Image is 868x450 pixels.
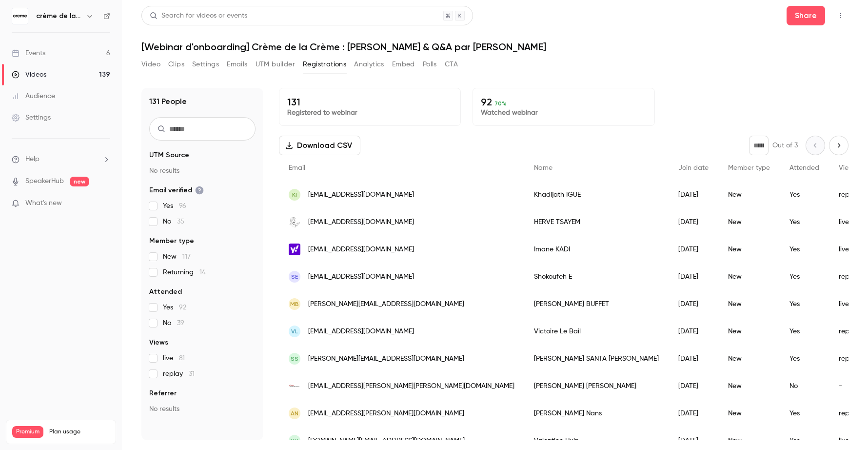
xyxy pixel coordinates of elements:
[291,409,298,418] span: AN
[308,409,464,419] span: [EMAIL_ADDRESS][PERSON_NAME][DOMAIN_NAME]
[287,96,453,108] p: 131
[669,236,718,263] div: [DATE]
[289,244,300,255] img: yahoo.fr
[718,208,780,236] div: New
[12,8,28,24] img: crème de la crème
[829,136,848,155] button: Next page
[149,150,256,414] section: facet-groups
[780,400,829,427] div: Yes
[524,181,669,208] div: Khadijath IGUE
[308,381,514,391] span: [EMAIL_ADDRESS][PERSON_NAME][PERSON_NAME][DOMAIN_NAME]
[789,164,819,171] span: Attended
[718,263,780,290] div: New
[149,236,194,246] span: Member type
[718,372,780,400] div: New
[12,48,45,58] div: Events
[163,267,206,277] span: Returning
[163,353,185,363] span: live
[669,263,718,290] div: [DATE]
[149,338,168,348] span: Views
[12,113,51,123] div: Settings
[524,345,669,372] div: [PERSON_NAME] SANTA [PERSON_NAME]
[445,57,458,72] button: CTA
[780,181,829,208] div: Yes
[99,199,110,208] iframe: Noticeable Trigger
[182,253,191,260] span: 117
[256,57,295,72] button: UTM builder
[36,11,82,21] h6: crème de la crème
[12,91,55,101] div: Audience
[354,57,384,72] button: Analytics
[494,100,507,107] span: 70 %
[179,203,186,209] span: 96
[423,57,437,72] button: Polls
[780,236,829,263] div: Yes
[150,11,247,21] div: Search for videos or events
[524,208,669,236] div: HERVE TSAYEM
[728,164,770,171] span: Member type
[177,218,184,225] span: 35
[833,8,848,23] button: Top Bar Actions
[839,164,857,171] span: Views
[163,303,186,312] span: Yes
[392,57,415,72] button: Embed
[678,164,709,171] span: Join date
[279,136,360,155] button: Download CSV
[149,150,189,160] span: UTM Source
[303,57,346,72] button: Registrations
[669,208,718,236] div: [DATE]
[308,299,464,309] span: [PERSON_NAME][EMAIL_ADDRESS][DOMAIN_NAME]
[149,96,187,107] h1: 131 People
[227,57,247,72] button: Emails
[141,57,160,72] button: Video
[289,164,305,171] span: Email
[308,190,414,200] span: [EMAIL_ADDRESS][DOMAIN_NAME]
[308,245,414,255] span: [EMAIL_ADDRESS][DOMAIN_NAME]
[25,198,62,208] span: What's new
[291,327,298,336] span: VL
[12,70,46,80] div: Videos
[163,217,184,226] span: No
[163,318,184,328] span: No
[669,345,718,372] div: [DATE]
[292,190,297,199] span: KI
[669,181,718,208] div: [DATE]
[524,290,669,318] div: [PERSON_NAME] BUFFET
[780,208,829,236] div: Yes
[149,287,182,297] span: Attended
[308,436,465,446] span: [DOMAIN_NAME][EMAIL_ADDRESS][DOMAIN_NAME]
[481,96,646,108] p: 92
[290,300,299,308] span: MB
[289,380,300,392] img: free.fr
[308,327,414,337] span: [EMAIL_ADDRESS][DOMAIN_NAME]
[163,201,186,211] span: Yes
[179,304,186,311] span: 92
[149,404,256,414] p: No results
[168,57,184,72] button: Clips
[149,389,177,398] span: Referrer
[291,354,298,363] span: SS
[25,176,64,186] a: SpeakerHub
[12,426,43,438] span: Premium
[189,370,195,377] span: 31
[163,369,195,379] span: replay
[308,217,414,227] span: [EMAIL_ADDRESS][DOMAIN_NAME]
[524,263,669,290] div: Shokoufeh E
[780,318,829,345] div: Yes
[780,372,829,400] div: No
[149,166,256,176] p: No results
[25,154,39,164] span: Help
[718,345,780,372] div: New
[481,108,646,118] p: Watched webinar
[669,318,718,345] div: [DATE]
[291,272,298,281] span: SE
[179,355,185,362] span: 81
[524,400,669,427] div: [PERSON_NAME] Nans
[780,345,829,372] div: Yes
[177,320,184,327] span: 39
[780,263,829,290] div: Yes
[534,164,552,171] span: Name
[787,6,825,25] button: Share
[287,108,453,118] p: Registered to webinar
[772,141,798,150] p: Out of 3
